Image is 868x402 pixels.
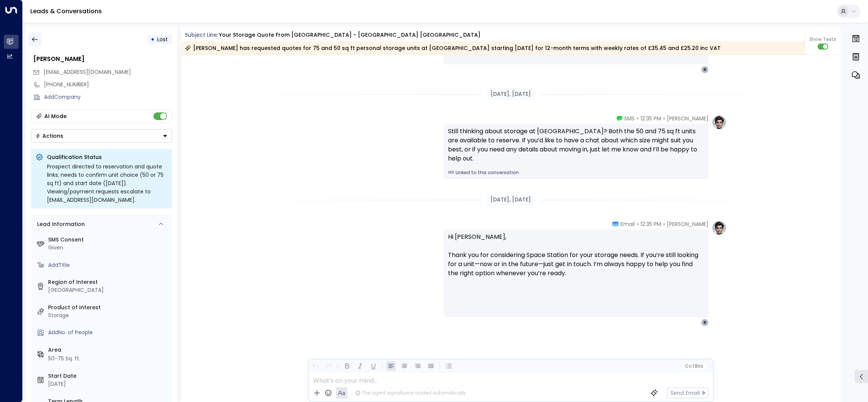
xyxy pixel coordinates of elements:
span: • [637,115,639,122]
div: [PERSON_NAME] [33,55,172,64]
div: B [701,319,709,326]
span: 12:35 PM [640,115,661,122]
div: [PERSON_NAME] has requested quotes for 75 and 50 sq ft personal storage units at [GEOGRAPHIC_DATA... [185,44,721,52]
label: Start Date [48,372,169,380]
div: Still thinking about storage at [GEOGRAPHIC_DATA]? Both the 50 and 75 sq ft units are available t... [448,127,704,163]
span: • [637,220,639,228]
span: Show Texts [809,36,836,43]
p: Qualification Status [47,153,167,161]
label: Product of Interest [48,304,169,312]
div: 50-75 Sq. ft. [48,355,80,363]
a: Leads & Conversations [30,7,102,16]
label: Area [48,346,169,354]
div: AddCompany [44,93,172,101]
span: • [663,220,665,228]
div: [PHONE_NUMBER] [44,81,172,89]
span: bunniehuggers@gmail.com [44,68,131,76]
label: SMS Consent [48,236,169,244]
div: [DATE] [48,380,169,388]
button: Actions [31,129,172,143]
span: Cc Bcc [685,363,703,369]
div: AddTitle [48,261,169,269]
span: [EMAIL_ADDRESS][DOMAIN_NAME] [44,68,131,76]
button: Redo [324,361,334,371]
span: [PERSON_NAME] [667,115,709,122]
div: • [151,33,155,46]
span: | [692,363,694,369]
div: Lead Information [34,220,85,228]
div: B [701,66,709,73]
div: [DATE], [DATE] [487,194,534,205]
span: Subject Line: [185,31,218,39]
img: profile-logo.png [712,220,727,235]
label: Region of Interest [48,278,169,286]
div: AI Mode [44,112,67,120]
div: AddNo. of People [48,329,169,337]
div: Actions [35,132,63,139]
div: Storage [48,312,169,319]
span: Lost [157,36,168,43]
div: [GEOGRAPHIC_DATA] [48,286,169,294]
p: Hi [PERSON_NAME], Thank you for considering Space Station for your storage needs. If you’re still... [448,232,704,287]
img: profile-logo.png [712,115,727,130]
button: Cc|Bcc [682,363,706,370]
div: [DATE], [DATE] [487,89,534,100]
div: Given [48,244,169,252]
div: The agent signature is added automatically [355,390,466,396]
a: Linked to this conversation [448,169,704,176]
span: 12:35 PM [640,220,661,228]
span: [PERSON_NAME] [667,220,709,228]
span: Email [621,220,635,228]
span: • [663,115,665,122]
span: SMS [624,115,635,122]
div: Prospect directed to reservation and quote links; needs to confirm unit choice (50 or 75 sq ft) a... [47,162,167,204]
button: Undo [311,361,320,371]
div: Button group with a nested menu [31,129,172,143]
div: Your storage quote from [GEOGRAPHIC_DATA] - [GEOGRAPHIC_DATA] [GEOGRAPHIC_DATA] [219,31,481,39]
